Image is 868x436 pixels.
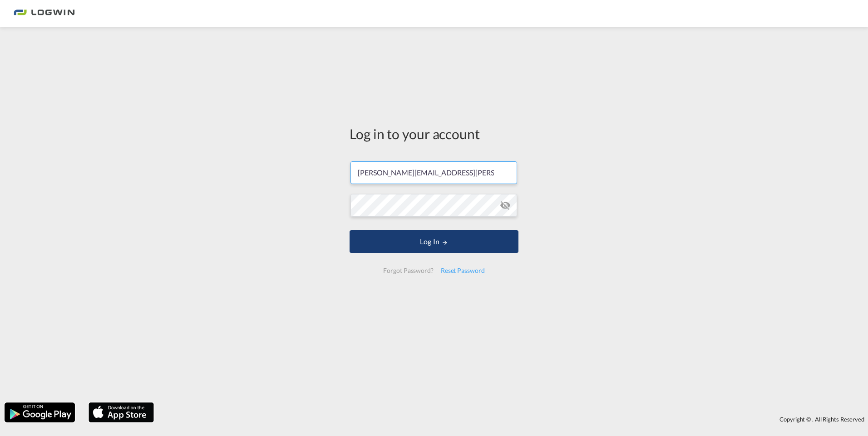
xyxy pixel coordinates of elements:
input: Enter email/phone number [350,161,517,184]
md-icon: icon-eye-off [500,200,511,211]
div: Forgot Password? [380,262,437,279]
img: apple.png [88,402,155,423]
div: Reset Password [437,262,488,279]
div: Copyright © . All Rights Reserved [158,412,868,427]
img: bc73a0e0d8c111efacd525e4c8ad7d32.png [14,4,75,24]
button: LOGIN [350,230,518,253]
img: google.png [4,402,76,423]
div: Log in to your account [350,124,518,143]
